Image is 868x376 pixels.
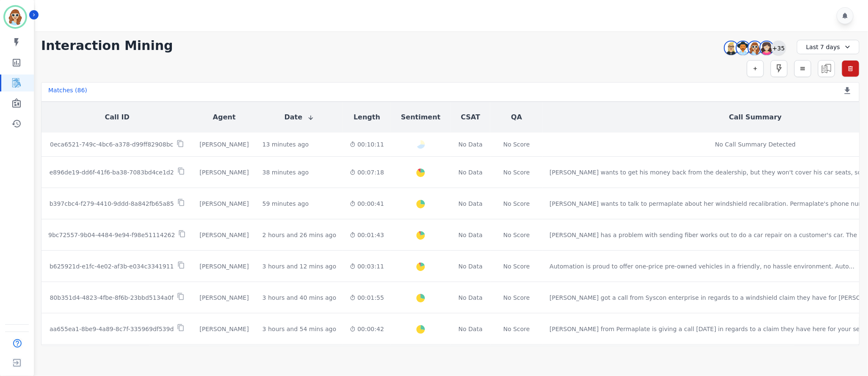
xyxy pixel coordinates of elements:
[350,168,384,177] div: 00:07:18
[503,140,530,149] div: No Score
[48,86,87,98] div: Matches ( 86 )
[263,293,336,302] div: 3 hours and 40 mins ago
[457,168,484,177] div: No Data
[199,140,249,149] div: [PERSON_NAME]
[199,293,249,302] div: [PERSON_NAME]
[50,168,174,177] p: e896de19-dd6f-41f6-ba38-7083bd4ce1d2
[354,112,380,122] button: Length
[350,325,384,333] div: 00:00:42
[50,140,173,149] p: 0eca6521-749c-4bc6-a378-d99ff82908bc
[263,140,309,149] div: 13 minutes ago
[263,325,336,333] div: 3 hours and 54 mins ago
[41,38,173,53] h1: Interaction Mining
[401,112,440,122] button: Sentiment
[350,140,384,149] div: 00:10:11
[263,262,336,271] div: 3 hours and 12 mins ago
[503,168,530,177] div: No Score
[263,231,336,239] div: 2 hours and 26 mins ago
[285,112,315,122] button: Date
[213,112,236,122] button: Agent
[457,140,484,149] div: No Data
[503,262,530,271] div: No Score
[199,199,249,208] div: [PERSON_NAME]
[729,112,782,122] button: Call Summary
[48,231,175,239] p: 9bc72557-9b04-4484-9e94-f98e51114262
[105,112,130,122] button: Call ID
[50,325,174,333] p: aa655ea1-8be9-4a89-8c7f-335969df539d
[503,293,530,302] div: No Score
[350,293,384,302] div: 00:01:55
[199,325,249,333] div: [PERSON_NAME]
[457,199,484,208] div: No Data
[50,199,174,208] p: b397cbc4-f279-4410-9ddd-8a842fb65a85
[199,231,249,239] div: [PERSON_NAME]
[457,293,484,302] div: No Data
[503,231,530,239] div: No Score
[50,262,174,271] p: b625921d-e1fc-4e02-af3b-e034c3341911
[503,199,530,208] div: No Score
[457,325,484,333] div: No Data
[550,262,854,271] div: Automation is proud to offer one-price pre-owned vehicles in a friendly, no hassle environment. A...
[199,262,249,271] div: [PERSON_NAME]
[263,199,309,208] div: 59 minutes ago
[771,41,786,55] div: +35
[263,168,309,177] div: 38 minutes ago
[503,325,530,333] div: No Score
[797,40,860,54] div: Last 7 days
[511,112,522,122] button: QA
[350,262,384,271] div: 00:03:11
[199,168,249,177] div: [PERSON_NAME]
[350,231,384,239] div: 00:01:43
[457,262,484,271] div: No Data
[350,199,384,208] div: 00:00:41
[5,7,25,27] img: Bordered avatar
[50,293,174,302] p: 80b351d4-4823-4fbe-8f6b-23bbd5134a0f
[457,231,484,239] div: No Data
[461,112,480,122] button: CSAT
